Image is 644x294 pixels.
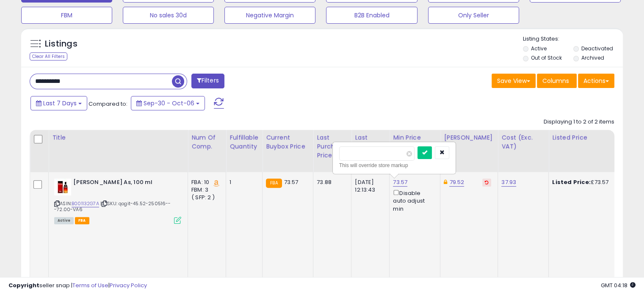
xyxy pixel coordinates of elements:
[224,7,315,24] button: Negative Margin
[266,133,310,151] div: Current Buybox Price
[123,7,214,24] button: No sales 30d
[191,179,219,186] div: FBA: 10
[45,38,77,50] h5: Listings
[73,179,176,189] b: [PERSON_NAME] As, 100 ml
[54,200,171,213] span: | SKU: qogit-45.52-250516---72.00-VA6
[444,133,494,142] div: [PERSON_NAME]
[544,118,614,126] div: Displaying 1 to 2 of 2 items
[229,179,256,186] div: 1
[581,54,604,61] label: Archived
[88,100,127,108] span: Compared to:
[317,179,345,186] div: 73.88
[54,179,181,223] div: ASIN:
[501,178,516,187] a: 37.93
[75,217,89,224] span: FBA
[8,282,147,290] div: seller snap | |
[54,179,71,195] img: 41yDGr6xaRL._SL40_.jpg
[552,179,622,186] div: £73.57
[317,133,348,160] div: Last Purchase Price
[492,74,536,88] button: Save View
[581,45,613,52] label: Deactivated
[21,7,112,24] button: FBM
[110,281,147,289] a: Privacy Policy
[393,133,437,142] div: Min Price
[355,133,386,169] div: Last Purchase Date (GMT)
[229,133,259,151] div: Fulfillable Quantity
[428,7,519,24] button: Only Seller
[72,200,99,207] a: B001132G7A
[8,281,39,289] strong: Copyright
[531,54,562,61] label: Out of Stock
[501,133,545,151] div: Cost (Exc. VAT)
[393,178,407,187] a: 73.57
[542,77,569,85] span: Columns
[144,99,194,107] span: Sep-30 - Oct-06
[191,194,219,201] div: ( SFP: 2 )
[393,188,434,213] div: Disable auto adjust min
[355,179,383,194] div: [DATE] 12:13:43
[30,96,87,110] button: Last 7 Days
[191,74,224,88] button: Filters
[449,178,464,187] a: 79.52
[531,45,547,52] label: Active
[54,217,74,224] span: All listings currently available for purchase on Amazon
[52,133,184,142] div: Title
[552,178,591,186] b: Listed Price:
[552,133,625,142] div: Listed Price
[578,74,614,88] button: Actions
[191,133,222,151] div: Num of Comp.
[523,35,623,43] p: Listing States:
[537,74,577,88] button: Columns
[30,52,67,60] div: Clear All Filters
[191,186,219,194] div: FBM: 3
[43,99,77,107] span: Last 7 Days
[326,7,417,24] button: B2B Enabled
[601,281,636,289] span: 2025-10-14 04:18 GMT
[72,281,108,289] a: Terms of Use
[266,179,282,188] small: FBA
[339,161,449,170] div: This will override store markup
[131,96,205,110] button: Sep-30 - Oct-06
[284,178,299,186] span: 73.57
